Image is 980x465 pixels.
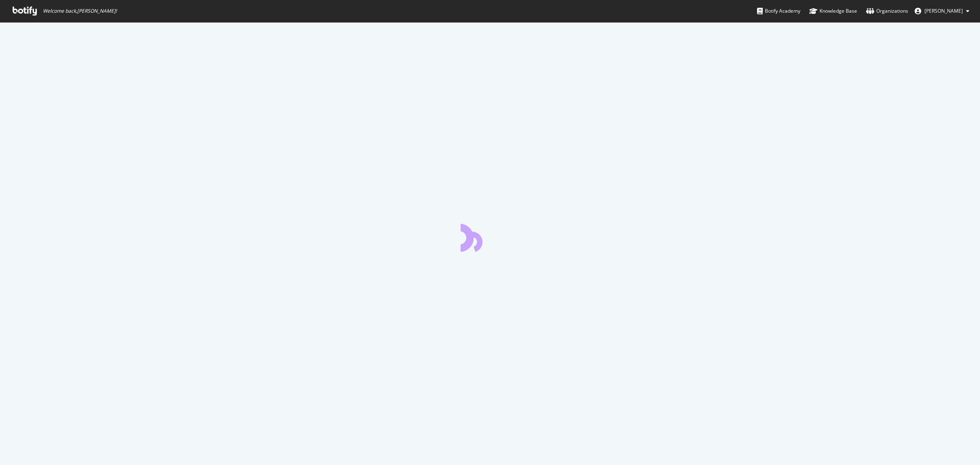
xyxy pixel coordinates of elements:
span: Welcome back, [PERSON_NAME] ! [43,8,117,14]
div: Botify Academy [757,7,800,15]
div: Knowledge Base [809,7,857,15]
span: Matthew Shepherd [924,7,963,14]
div: animation [461,222,519,252]
button: [PERSON_NAME] [908,4,976,18]
div: Organizations [866,7,908,15]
